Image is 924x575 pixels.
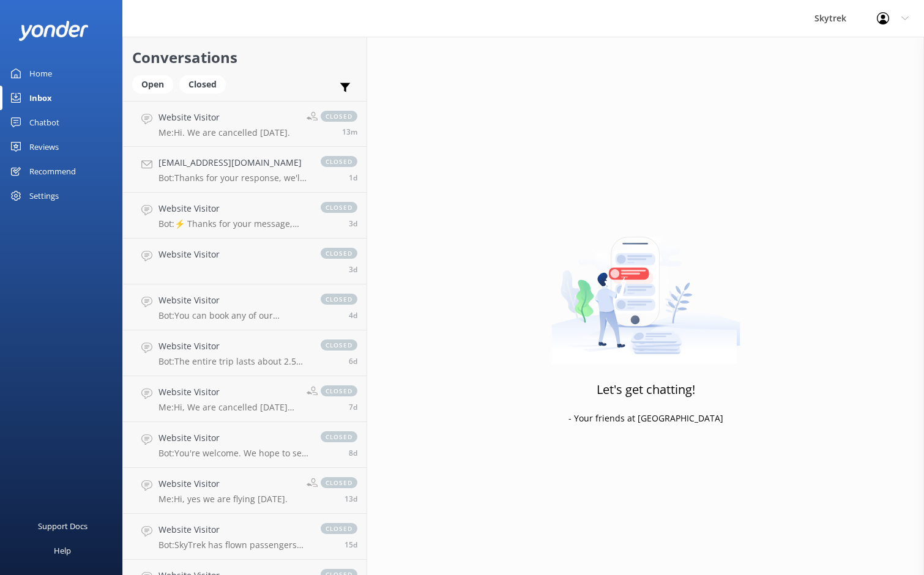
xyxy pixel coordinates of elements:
a: Website VisitorMe:Hi, yes we are flying [DATE].closed13d [123,468,367,514]
span: Sep 08 2025 08:47am (UTC +12:00) Pacific/Auckland [345,494,357,504]
a: Open [132,77,179,91]
div: Help [54,538,71,563]
div: Inbox [29,86,52,110]
div: Settings [29,184,59,208]
span: closed [321,248,357,259]
img: yonder-white-logo.png [18,21,89,41]
a: [EMAIL_ADDRESS][DOMAIN_NAME]Bot:Thanks for your response, we'll get back to you as soon as we can... [123,147,367,193]
p: Me: Hi. We are cancelled [DATE]. [158,127,290,138]
div: Chatbot [29,110,59,135]
h4: Website Visitor [158,294,308,307]
div: Reviews [29,135,59,159]
h4: Website Visitor [158,431,308,445]
p: - Your friends at [GEOGRAPHIC_DATA] [568,412,723,425]
h4: Website Visitor [158,339,308,353]
span: closed [321,202,357,213]
span: Sep 22 2025 08:18am (UTC +12:00) Pacific/Auckland [342,127,357,137]
a: Website VisitorBot:SkyTrek has flown passengers aged [DEMOGRAPHIC_DATA]. Passengers aged [DEMOGRA... [123,514,367,560]
span: Sep 18 2025 12:29pm (UTC +12:00) Pacific/Auckland [349,264,357,275]
h4: Website Visitor [158,523,308,536]
p: Bot: SkyTrek has flown passengers aged [DEMOGRAPHIC_DATA]. Passengers aged [DEMOGRAPHIC_DATA] or ... [158,540,308,551]
h2: Conversations [132,46,357,69]
a: Website VisitorBot:You're welcome. We hope to see you at [GEOGRAPHIC_DATA] soon!closed8d [123,422,367,468]
span: closed [321,431,357,442]
span: Sep 14 2025 03:11am (UTC +12:00) Pacific/Auckland [349,448,357,458]
span: Sep 20 2025 02:08pm (UTC +12:00) Pacific/Auckland [349,172,357,183]
div: Home [29,61,52,86]
span: Sep 18 2025 02:54pm (UTC +12:00) Pacific/Auckland [349,218,357,229]
p: Bot: Thanks for your response, we'll get back to you as soon as we can during opening hours. [158,172,308,184]
h4: Website Visitor [158,385,297,399]
a: Website VisitorMe:Hi. We are cancelled [DATE].closed13m [123,101,367,147]
a: Website VisitorBot:You can book any of our activities online by clicking on the 'Book Now' button... [123,284,367,330]
a: Closed [179,77,232,91]
p: Bot: ⚡ Thanks for your message, we'll get back to you as soon as we can. You're also welcome to k... [158,218,308,229]
div: Closed [179,75,226,94]
p: Bot: The entire trip lasts about 2.5 hours from check-in to return during winter (June to Septemb... [158,356,308,367]
h3: Let's get chatting! [597,380,695,399]
span: Sep 06 2025 10:36pm (UTC +12:00) Pacific/Auckland [345,540,357,550]
h4: Website Visitor [158,202,308,215]
span: Sep 16 2025 12:24am (UTC +12:00) Pacific/Auckland [349,356,357,366]
h4: Website Visitor [158,111,290,124]
span: closed [321,523,357,534]
span: closed [321,385,357,396]
div: Open [132,75,173,94]
p: Bot: You can book any of our activities online by clicking on the 'Book Now' button at the top of... [158,310,308,321]
img: artwork of a man stealing a conversation from at giant smartphone [551,211,740,364]
a: Website VisitorMe:Hi, We are cancelled [DATE] due to the strong windsclosed7d [123,376,367,422]
h4: Website Visitor [158,248,220,261]
span: closed [321,294,357,305]
h4: Website Visitor [158,477,288,491]
div: Recommend [29,159,76,184]
p: Me: Hi, yes we are flying [DATE]. [158,494,288,505]
span: closed [321,477,357,488]
a: Website VisitorBot:The entire trip lasts about 2.5 hours from check-in to return during winter (J... [123,330,367,376]
span: Sep 18 2025 03:46am (UTC +12:00) Pacific/Auckland [349,310,357,321]
span: closed [321,111,357,122]
a: Website VisitorBot:⚡ Thanks for your message, we'll get back to you as soon as we can. You're als... [123,193,367,239]
span: closed [321,339,357,351]
h4: [EMAIL_ADDRESS][DOMAIN_NAME] [158,156,308,169]
span: closed [321,156,357,167]
p: Me: Hi, We are cancelled [DATE] due to the strong winds [158,402,297,413]
p: Bot: You're welcome. We hope to see you at [GEOGRAPHIC_DATA] soon! [158,448,308,459]
a: Website Visitorclosed3d [123,239,367,284]
div: Support Docs [38,514,88,538]
span: Sep 15 2025 08:29am (UTC +12:00) Pacific/Auckland [349,402,357,412]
